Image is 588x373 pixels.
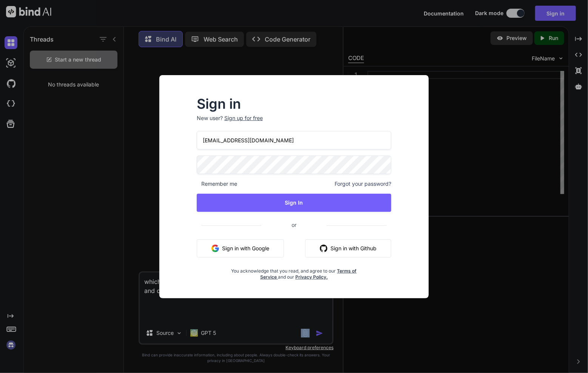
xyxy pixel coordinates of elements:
a: Privacy Policy. [295,274,328,280]
div: You acknowledge that you read, and agree to our and our [229,264,359,280]
a: Terms of Service [260,268,357,280]
div: Sign up for free [224,114,263,122]
span: Forgot your password? [335,180,391,188]
p: New user? [197,114,392,131]
input: Login or Email [197,131,392,150]
button: Sign In [197,194,392,212]
button: Sign in with Google [197,239,284,257]
span: Remember me [197,180,237,188]
img: google [211,245,219,252]
h2: Sign in [197,98,392,110]
span: or [261,216,327,234]
button: Sign in with Github [305,239,391,257]
img: github [320,245,327,252]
